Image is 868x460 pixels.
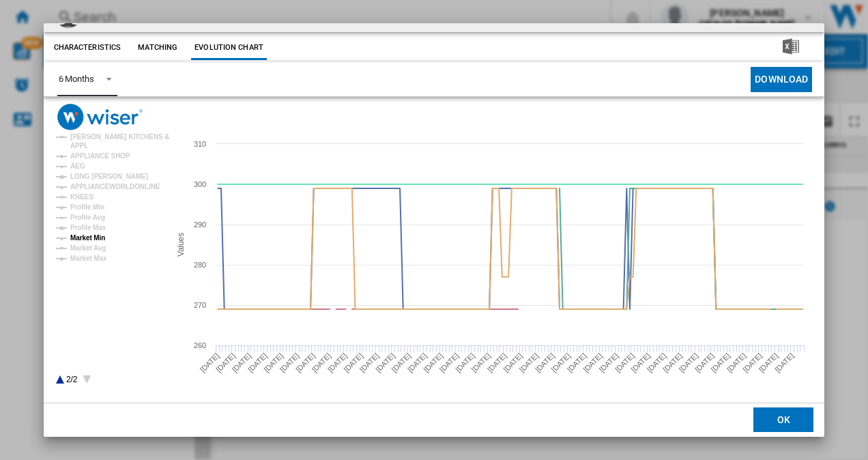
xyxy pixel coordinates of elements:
tspan: 310 [194,140,206,148]
tspan: [DATE] [645,351,667,374]
tspan: [DATE] [390,351,412,374]
button: Download in Excel [761,35,821,60]
tspan: 260 [194,341,206,349]
tspan: [DATE] [581,351,604,374]
tspan: APPLIANCEWORLDONLINE [70,183,160,190]
tspan: [DATE] [374,351,396,374]
tspan: [DATE] [629,351,652,374]
tspan: [DATE] [326,351,349,374]
tspan: [DATE] [454,351,476,374]
tspan: 270 [194,301,206,309]
button: Evolution chart [191,35,267,60]
tspan: 280 [194,261,206,269]
tspan: Market Avg [70,244,106,252]
tspan: [DATE] [486,351,508,374]
tspan: APPLIANCE SHOP [70,152,130,160]
tspan: [DATE] [613,351,636,374]
md-dialog: Product popup [44,23,825,437]
tspan: [DATE] [230,351,252,374]
tspan: 290 [194,220,206,229]
tspan: [DATE] [725,351,747,374]
div: 6 Months [59,74,94,84]
tspan: [DATE] [406,351,429,374]
tspan: [DATE] [422,351,444,374]
tspan: [DATE] [741,351,764,374]
tspan: [DATE] [469,351,492,374]
tspan: APPL [70,142,88,149]
tspan: [DATE] [358,351,380,374]
tspan: [DATE] [549,351,572,374]
img: logo_wiser_300x94.png [57,104,143,130]
tspan: Values [175,233,185,257]
text: 2/2 [66,375,78,384]
tspan: Market Max [70,255,107,262]
tspan: [DATE] [262,351,285,374]
tspan: [DATE] [677,351,699,374]
tspan: [DATE] [709,351,732,374]
tspan: [DATE] [214,351,237,374]
button: Download [751,67,812,92]
tspan: [PERSON_NAME] KITCHENS & [70,133,169,141]
tspan: Profile Min [70,203,104,211]
button: Matching [128,35,188,60]
tspan: KNEES [70,193,93,201]
tspan: [DATE] [294,351,317,374]
tspan: AEG [70,162,85,170]
tspan: 300 [194,180,206,188]
tspan: LONG [PERSON_NAME] [70,173,148,180]
tspan: Profile Avg [70,214,105,221]
tspan: [DATE] [502,351,524,374]
tspan: [DATE] [566,351,588,374]
tspan: Profile Max [70,224,106,231]
tspan: [DATE] [693,351,716,374]
img: excel-24x24.png [783,38,799,55]
tspan: [DATE] [534,351,556,374]
button: OK [753,408,813,433]
tspan: Market Min [70,234,105,242]
tspan: [DATE] [517,351,540,374]
button: Characteristics [50,35,125,60]
tspan: [DATE] [310,351,332,374]
tspan: [DATE] [246,351,269,374]
tspan: [DATE] [198,351,220,374]
tspan: [DATE] [437,351,460,374]
tspan: [DATE] [278,351,300,374]
tspan: [DATE] [597,351,620,374]
tspan: [DATE] [661,351,684,374]
tspan: [DATE] [757,351,779,374]
tspan: [DATE] [342,351,364,374]
tspan: [DATE] [773,351,796,374]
